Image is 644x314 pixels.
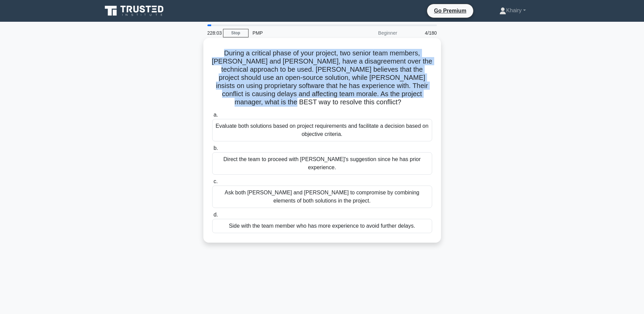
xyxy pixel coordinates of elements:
[211,49,433,107] h5: During a critical phase of your project, two senior team members, [PERSON_NAME] and [PERSON_NAME]...
[214,112,218,118] span: a.
[212,219,432,233] div: Side with the team member who has more experience to avoid further delays.
[342,26,401,40] div: Beginner
[212,152,432,175] div: Direct the team to proceed with [PERSON_NAME]'s suggestion since he has prior experience.
[212,119,432,141] div: Evaluate both solutions based on project requirements and facilitate a decision based on objectiv...
[212,186,432,208] div: Ask both [PERSON_NAME] and [PERSON_NAME] to compromise by combining elements of both solutions in...
[214,145,218,151] span: b.
[249,26,342,40] div: PMP
[223,29,249,37] a: Stop
[214,178,218,184] span: c.
[401,26,441,40] div: 4/180
[483,4,542,17] a: Khairy
[430,6,470,15] a: Go Premium
[214,212,218,217] span: d.
[203,26,223,40] div: 228:03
